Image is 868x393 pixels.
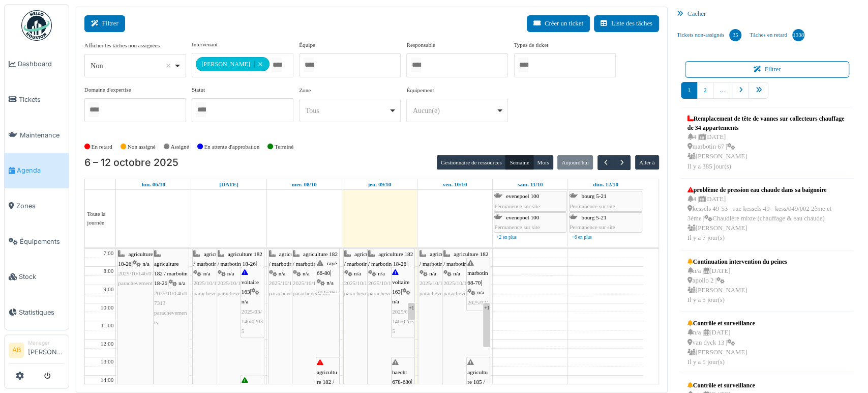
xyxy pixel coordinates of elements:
span: voltaire 163 [392,279,409,295]
span: parachevements [344,290,381,296]
li: [PERSON_NAME] [28,339,65,361]
span: n/a [378,270,385,276]
span: 2025/10/146/07313 [368,280,413,286]
label: Types de ticket [514,41,549,49]
div: | [154,249,188,328]
button: Aller à [635,155,659,170]
a: Tickets non-assignés [673,21,745,49]
input: Tous [88,102,99,117]
span: agriculture 182 / marbotin 18-26 [443,251,488,267]
span: Zones [16,201,65,211]
a: +1 en plus [408,303,415,320]
div: Non [91,61,173,71]
span: n/a [242,298,249,304]
span: agriculture 182 / marbotin 18-26 [154,261,188,286]
span: n/a [354,270,361,276]
div: | [467,259,489,366]
a: Dashboard [5,46,69,82]
span: parachevements [443,290,480,296]
button: Gestionnaire de ressources [437,155,506,170]
span: 2025/03/146/02035 [242,308,263,334]
a: 8 octobre 2025 [289,179,318,190]
span: marbotin 68-70 [467,270,488,286]
button: Filtrer [84,15,125,32]
span: voltaire 163 [242,279,259,295]
div: 4 | [DATE] kessels 49-53 - rue kessels 49 - kess/049/002 2ème et 3ème | Chaudière mixte (chauffag... [687,194,847,243]
div: | [118,249,188,289]
span: parachevements [420,290,456,296]
span: Tickets [19,95,65,104]
button: Suivant [614,155,631,170]
span: n/a [303,270,310,276]
span: n/a [453,270,460,276]
a: 7 octobre 2025 [217,179,241,190]
a: 12 octobre 2025 [591,179,620,190]
button: Liste des tâches [594,15,659,32]
div: 9:00 [101,285,115,294]
button: Remove item: '7414' [254,61,266,68]
span: Permanence sur site [570,203,615,209]
span: parachevements [269,290,306,296]
label: Domaine d'expertise [84,86,131,94]
a: Équipements [5,223,69,259]
a: … [713,82,733,99]
div: | [193,249,239,298]
div: n/a | [DATE] van dyck 13 | [PERSON_NAME] Il y a 5 jour(s) [687,328,755,367]
span: parachevements [368,290,405,296]
span: Permanence sur site [494,203,540,209]
div: 1038 [792,29,804,41]
span: n/a [392,298,399,304]
div: | [368,249,414,298]
div: Contrôle et surveillance [687,319,755,328]
div: 7:00 [101,249,115,258]
a: Tâches en retard [745,21,809,49]
label: Zone [299,86,311,95]
div: Remplacement de tête de vannes sur collecteurs chauffage de 34 appartements [687,114,847,132]
a: 9 octobre 2025 [366,179,393,190]
a: +6 en plus [571,234,593,241]
div: Aucun(e) [413,105,496,116]
div: 35 [729,29,741,41]
div: Tous [306,105,388,116]
div: 8:00 [101,267,115,275]
div: | [443,249,489,298]
span: agriculture 182 / marbotin 18-26 [420,251,464,267]
span: 2025/10/146/07313 [420,280,464,286]
span: Agenda [17,165,65,175]
label: Non assigné [128,143,156,151]
span: 2025/10/146/07313 [443,280,488,286]
span: Stock [19,272,65,282]
div: n/a | [DATE] apollo 2 | [PERSON_NAME] Il y a 5 jour(s) [687,266,787,305]
label: En retard [92,143,112,151]
label: En attente d'approbation [204,143,259,151]
a: 2 [697,82,713,99]
div: 14:00 [99,376,115,384]
span: evenepoel 100 [506,214,539,220]
div: +1 [408,303,415,313]
button: Aujourd'hui [557,155,593,170]
span: haecht 678-680 [392,369,411,385]
a: Zones [5,188,69,224]
a: problème de pression eau chaude dans sa baignoire 4 |[DATE] kessels 49-53 - rue kessels 49 - kess... [685,183,849,246]
span: 2025/03/146/02035 [392,308,413,334]
a: +2 en plus [495,234,518,241]
span: n/a [326,279,334,286]
span: 2025/03/146/02057 [467,299,489,325]
label: Terminé [275,143,293,151]
span: Toute la journée [85,210,115,227]
input: Tous [411,58,421,72]
div: 10:00 [99,303,115,312]
a: Maintenance [5,117,69,153]
span: parachevements [293,290,330,296]
a: 1 [681,82,697,99]
span: agriculture 182 / marbotin 18-26 [368,251,413,267]
span: Statistiques [19,307,65,317]
label: Équipement [406,86,434,95]
span: bourg 5-21 [581,214,606,220]
span: parachevements [118,280,155,286]
div: | [293,249,339,298]
span: agriculture 182 / marbotin 18-26 [118,251,188,267]
button: Précédent [597,155,614,170]
span: n/a [178,280,186,286]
